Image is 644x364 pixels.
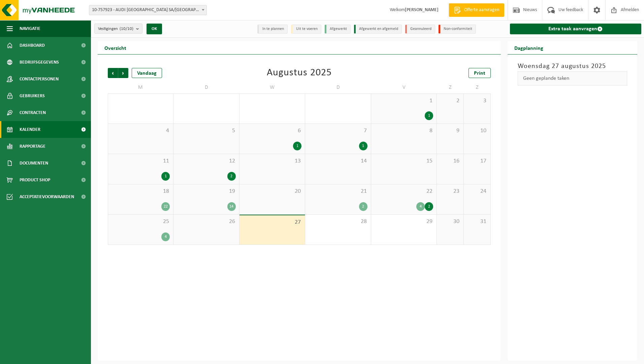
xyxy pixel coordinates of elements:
[20,138,45,155] span: Rapportage
[375,157,433,165] span: 15
[177,218,235,225] span: 26
[227,172,236,181] div: 2
[518,71,627,85] div: Geen geplande taken
[111,157,170,165] span: 11
[108,81,173,94] td: M
[177,127,235,135] span: 5
[20,71,59,87] span: Contactpersonen
[375,97,433,105] span: 1
[359,142,367,150] div: 1
[111,188,170,195] span: 18
[305,81,371,94] td: D
[309,157,367,165] span: 14
[118,68,128,78] span: Volgende
[20,104,46,121] span: Contracten
[257,25,288,34] li: In te plannen
[462,7,501,13] span: Offerte aanvragen
[510,24,642,34] a: Extra taak aanvragen
[425,111,433,120] div: 1
[291,25,321,34] li: Uit te voeren
[293,142,301,150] div: 1
[439,25,476,34] li: Non-conformiteit
[161,202,170,211] div: 22
[243,219,301,226] span: 27
[111,127,170,135] span: 4
[416,202,425,211] div: 4
[147,24,162,34] button: OK
[3,349,112,364] iframe: chat widget
[239,81,305,94] td: W
[243,157,301,165] span: 13
[161,172,170,181] div: 1
[405,7,439,12] strong: [PERSON_NAME]
[469,68,491,78] a: Print
[20,188,74,205] span: Acceptatievoorwaarden
[98,24,133,34] span: Vestigingen
[227,202,236,211] div: 14
[20,54,59,71] span: Bedrijfsgegevens
[309,218,367,225] span: 28
[325,25,351,34] li: Afgewerkt
[440,157,460,165] span: 16
[243,188,301,195] span: 20
[108,68,118,78] span: Vorige
[474,71,485,76] span: Print
[20,155,48,172] span: Documenten
[120,27,133,31] count: (10/10)
[405,25,435,34] li: Geannuleerd
[449,3,504,17] a: Offerte aanvragen
[94,24,142,34] button: Vestigingen(10/10)
[464,81,491,94] td: Z
[177,157,235,165] span: 12
[161,232,170,241] div: 4
[89,5,207,15] span: 10-757923 - AUDI BRUSSELS SA/NV - VORST
[371,81,437,94] td: V
[132,68,162,78] div: Vandaag
[354,25,402,34] li: Afgewerkt en afgemeld
[467,188,487,195] span: 24
[309,188,367,195] span: 21
[467,218,487,225] span: 31
[267,68,332,78] div: Augustus 2025
[20,172,50,188] span: Product Shop
[20,37,45,54] span: Dashboard
[243,127,301,135] span: 6
[20,87,45,104] span: Gebruikers
[20,20,40,37] span: Navigatie
[89,5,206,15] span: 10-757923 - AUDI BRUSSELS SA/NV - VORST
[518,61,627,71] h3: Woensdag 27 augustus 2025
[440,97,460,105] span: 2
[467,157,487,165] span: 17
[467,127,487,135] span: 10
[508,41,550,54] h2: Dagplanning
[177,188,235,195] span: 19
[375,127,433,135] span: 8
[437,81,464,94] td: Z
[173,81,239,94] td: D
[440,218,460,225] span: 30
[98,41,133,54] h2: Overzicht
[375,218,433,225] span: 29
[425,202,433,211] div: 2
[467,97,487,105] span: 3
[440,188,460,195] span: 23
[359,202,367,211] div: 2
[375,188,433,195] span: 22
[111,218,170,225] span: 25
[440,127,460,135] span: 9
[309,127,367,135] span: 7
[20,121,40,138] span: Kalender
